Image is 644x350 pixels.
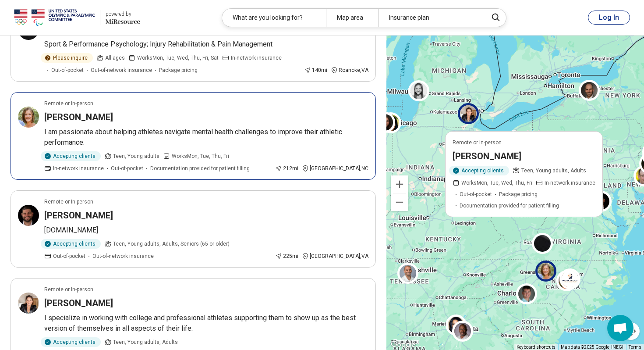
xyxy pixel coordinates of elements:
[499,190,538,198] span: Package pricing
[44,127,368,148] p: I am passionate about helping athletes navigate mental health challenges to improve their athleti...
[137,54,219,62] span: Works Mon, Tue, Wed, Thu, Fri, Sat
[44,286,93,293] p: Remote or In-person
[41,239,101,249] div: Accepting clients
[453,150,521,162] h3: [PERSON_NAME]
[331,66,368,74] div: Roanoke , VA
[41,151,101,161] div: Accepting clients
[449,166,509,175] div: Accepting clients
[275,164,298,172] div: 212 mi
[629,345,641,350] a: Terms (opens in new tab)
[391,175,408,193] button: Zoom in
[607,315,633,341] div: Open chat
[51,66,84,74] span: Out-of-pocket
[222,9,326,27] div: What are you looking for?
[561,345,623,350] span: Map data ©2025 Google, INEGI
[172,152,229,160] span: Works Mon, Tue, Thu, Fri
[460,190,492,198] span: Out-of-pocket
[113,152,159,160] span: Teen, Young adults
[304,66,327,74] div: 140 mi
[545,179,595,187] span: In-network insurance
[14,7,95,28] img: USOPC
[302,164,368,172] div: [GEOGRAPHIC_DATA] , NC
[105,54,125,62] span: All ages
[44,100,93,107] p: Remote or In-person
[44,39,368,50] p: Sport & Performance Psychology; Injury Rehabilitation & Pain Management
[44,313,368,334] p: I specialize in working with college and professional athletes supporting them to show up as the ...
[44,297,113,309] h3: [PERSON_NAME]
[275,252,298,260] div: 225 mi
[113,240,230,248] span: Teen, Young adults, Adults, Seniors (65 or older)
[53,252,85,260] span: Out-of-pocket
[41,337,101,347] div: Accepting clients
[44,225,368,236] p: [DOMAIN_NAME]
[231,54,282,62] span: In-network insurance
[53,164,104,172] span: In-network insurance
[326,9,378,27] div: Map area
[113,338,178,346] span: Teen, Young adults, Adults
[460,202,559,210] span: Documentation provided for patient filling
[44,209,113,221] h3: [PERSON_NAME]
[14,7,140,28] a: USOPCpowered by
[111,164,143,172] span: Out-of-pocket
[91,66,152,74] span: Out-of-network insurance
[106,10,140,18] div: powered by
[44,111,113,123] h3: [PERSON_NAME]
[461,179,532,187] span: Works Mon, Tue, Wed, Thu, Fri
[302,252,368,260] div: [GEOGRAPHIC_DATA] , VA
[159,66,198,74] span: Package pricing
[41,53,93,63] div: Please inquire
[521,167,586,175] span: Teen, Young adults, Adults
[453,139,502,146] p: Remote or In-person
[378,9,482,27] div: Insurance plan
[150,164,250,172] span: Documentation provided for patient filling
[391,193,408,211] button: Zoom out
[588,11,630,25] button: Log In
[92,252,154,260] span: Out-of-network insurance
[44,198,93,206] p: Remote or In-person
